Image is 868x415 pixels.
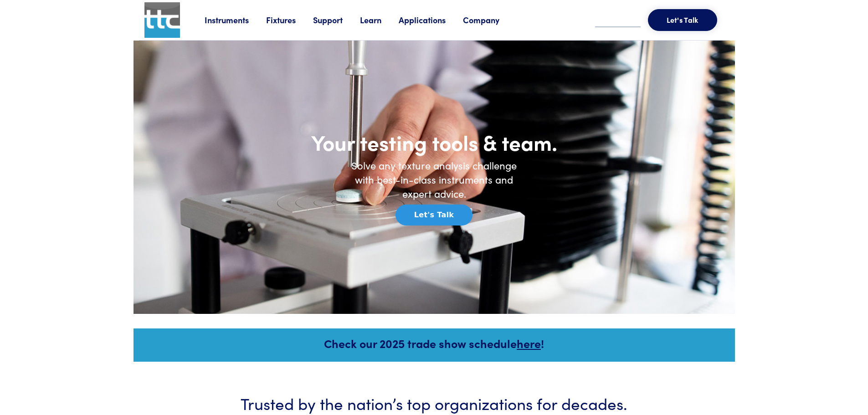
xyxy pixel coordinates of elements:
[343,159,525,200] h6: Solve any texture analysis challenge with best-in-class instruments and expert advice.
[205,14,266,26] a: Instruments
[266,14,313,26] a: Fixtures
[252,129,616,155] h1: Your testing tools & team.
[360,14,399,26] a: Learn
[144,2,180,38] img: ttc_logo_1x1_v1.0.png
[517,335,541,351] a: here
[161,392,708,414] h3: Trusted by the nation’s top organizations for decades.
[648,9,717,31] button: Let's Talk
[313,14,360,26] a: Support
[395,205,473,225] button: Let's Talk
[463,14,517,26] a: Company
[146,335,723,351] h5: Check our 2025 trade show schedule !
[399,14,463,26] a: Applications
